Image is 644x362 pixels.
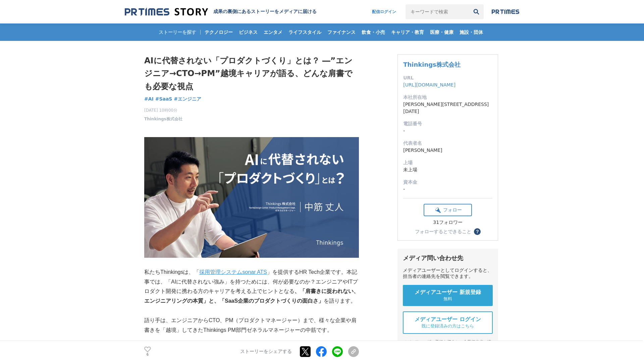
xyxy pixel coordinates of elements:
[325,23,358,41] a: ファイナンス
[155,96,172,102] span: #SaaS
[359,29,388,35] span: 飲食・小売
[403,147,492,154] dd: [PERSON_NAME]
[144,316,359,335] p: 語り手は、エンジニアからCTO、PM（プロダクトマネージャー）まで、様々な企業や肩書きを「越境」してきたThinkings PM部門ゼネラルマネージャーの中筋です。
[403,61,461,68] a: Thinkings株式会社
[236,29,260,35] span: ビジネス
[359,23,388,41] a: 飲食・小売
[144,353,151,356] p: 6
[261,23,285,41] a: エンタメ
[125,7,317,16] a: 成果の裏側にあるストーリーをメディアに届ける 成果の裏側にあるストーリーをメディアに届ける
[422,323,474,329] span: 既に登録済みの方はこちら
[427,29,456,35] span: 医療・健康
[240,349,292,355] p: ストーリーをシェアする
[286,23,324,41] a: ライフスタイル
[199,269,267,275] a: 採用管理システムsonar ATS
[261,29,285,35] span: エンタメ
[144,96,154,102] span: #AI
[457,23,486,41] a: 施設・団体
[155,96,172,103] a: #SaaS
[469,4,484,19] button: 検索
[415,289,481,296] span: メディアユーザー 新規登録
[443,296,452,302] span: 無料
[174,96,201,103] a: #エンジニア
[174,96,201,102] span: #エンジニア
[474,228,481,235] button: ？
[388,23,427,41] a: キャリア・教育
[403,120,492,127] dt: 電話番号
[202,29,235,35] span: テクノロジー
[144,267,359,306] p: 私たちThinkingsは、「 」を提供するHR Tech企業です。本記事では、「AIに代替されない強み」を持つためには、何が必要なのか？エンジニアやITプロダクト開発に携わる方のキャリアを考え...
[403,127,492,134] dd: -
[236,23,260,41] a: ビジネス
[365,4,403,19] a: 配信ログイン
[403,311,493,334] a: メディアユーザー ログイン 既に登録済みの方はこちら
[213,9,317,15] h2: 成果の裏側にあるストーリーをメディアに届ける
[403,101,492,115] dd: [PERSON_NAME][STREET_ADDRESS][DATE]
[325,29,358,35] span: ファイナンス
[475,229,480,234] span: ？
[286,29,324,35] span: ライフスタイル
[144,137,359,258] img: thumbnail_9e7d8db0-6b7c-11f0-9d81-91bbf0cabdf8.png
[403,166,492,173] dd: 未上場
[403,179,492,186] dt: 資本金
[403,254,493,262] div: メディア問い合わせ先
[457,29,486,35] span: 施設・団体
[388,29,427,35] span: キャリア・教育
[144,107,182,113] span: [DATE] 10時00分
[424,220,472,226] div: 31フォロワー
[403,74,492,81] dt: URL
[125,7,208,16] img: 成果の裏側にあるストーリーをメディアに届ける
[202,23,235,41] a: テクノロジー
[415,229,471,234] div: フォローするとできること
[144,116,182,122] a: Thinkings株式会社
[403,267,493,280] div: メディアユーザーとしてログインすると、担当者の連絡先を閲覧できます。
[406,4,469,19] input: キーワードで検索
[403,140,492,147] dt: 代表者名
[144,54,359,93] h1: AIに代替されない「プロダクトづくり」とは？ ―”エンジニア→CTO→PM”越境キャリアが語る、どんな肩書でも必要な視点
[144,96,154,103] a: #AI
[492,9,519,14] img: prtimes
[403,94,492,101] dt: 本社所在地
[403,82,455,87] a: [URL][DOMAIN_NAME]
[415,316,481,323] span: メディアユーザー ログイン
[403,186,492,193] dd: -
[403,159,492,166] dt: 上場
[427,23,456,41] a: 医療・健康
[424,204,472,216] button: フォロー
[403,285,493,306] a: メディアユーザー 新規登録 無料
